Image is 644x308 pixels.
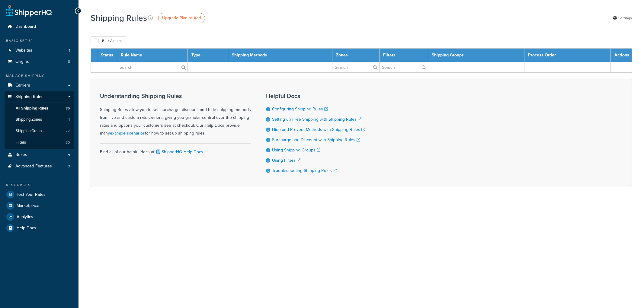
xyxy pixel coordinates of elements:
[15,83,30,88] span: Carriers
[17,214,33,220] span: Analytics
[5,45,74,56] li: Websites
[15,152,27,157] span: Boxes
[188,49,228,62] th: Type
[5,80,74,91] a: Carriers
[5,137,74,148] li: Filters
[69,48,70,53] span: 1
[272,137,360,143] a: Surcharge and Discount with Shipping Rules
[100,143,251,156] div: Find all of our helpful docs at:
[5,91,74,103] a: Shipping Rules
[17,203,39,208] span: Marketplace
[272,147,320,153] a: Using Shipping Groups
[16,117,42,122] span: Shipping Zones
[117,49,188,62] th: Rule Name
[5,91,74,149] li: Shipping Rules
[117,62,187,72] input: Search
[15,48,32,53] span: Websites
[272,157,300,164] a: Using Filters
[524,49,611,62] th: Process Order
[91,36,126,45] button: Bulk Actions
[5,103,74,114] a: All Shipping Rules 85
[5,137,74,148] a: Filters 60
[380,62,428,72] input: Search
[272,106,328,112] a: Configuring Shipping Rules
[162,15,201,21] span: Upgrade Plan to Add
[66,140,70,145] span: 60
[5,114,74,125] a: Shipping Zones 11
[5,211,74,222] a: Analytics
[15,24,36,29] span: Dashboard
[110,130,145,136] a: example scenarios
[17,226,36,231] span: Help Docs
[5,103,74,114] li: All Shipping Rules
[266,93,365,99] h3: Helpful Docs
[5,56,74,67] li: Origins
[5,56,74,67] a: Origins 8
[6,5,52,17] a: ShipperHQ Home
[272,116,361,122] a: Setting up Free Shipping with Shipping Rules
[5,125,74,137] li: Shipping Groups
[5,161,74,172] li: Advanced Features
[155,149,203,155] a: ShipperHQ Help Docs
[611,49,632,62] th: Actions
[158,13,205,23] a: Upgrade Plan to Add
[5,125,74,137] a: Shipping Groups 72
[613,14,632,22] a: Settings
[228,49,332,62] th: Shipping Methods
[97,49,117,62] th: Status
[16,106,48,111] span: All Shipping Rules
[91,12,147,24] h1: Shipping Rules
[332,62,379,72] input: Search
[68,164,70,169] span: 3
[5,149,74,160] a: Boxes
[5,200,74,211] a: Marketplace
[332,49,379,62] th: Zones
[272,126,365,133] a: Hide and Prevent Methods with Shipping Rules
[67,117,70,122] span: 11
[379,49,428,62] th: Filters
[16,129,43,134] span: Shipping Groups
[66,129,70,134] span: 72
[17,192,46,197] span: Test Your Rates
[5,161,74,172] a: Advanced Features 3
[5,73,74,78] div: Manage Shipping
[100,93,251,99] h3: Understanding Shipping Rules
[5,189,74,200] a: Test Your Rates
[5,45,74,56] a: Websites 1
[15,59,29,64] span: Origins
[5,183,74,188] div: Resources
[66,106,70,111] span: 85
[16,140,26,145] span: Filters
[100,93,251,137] div: Shipping Rules allow you to set, surcharge, discount, and hide shipping methods from live and cus...
[5,114,74,125] li: Shipping Zones
[272,167,337,174] a: Troubleshooting Shipping Rules
[5,21,74,32] a: Dashboard
[5,223,74,233] a: Help Docs
[428,49,524,62] th: Shipping Groups
[5,38,74,43] div: Basic Setup
[68,59,70,64] span: 8
[15,164,52,169] span: Advanced Features
[15,94,43,100] span: Shipping Rules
